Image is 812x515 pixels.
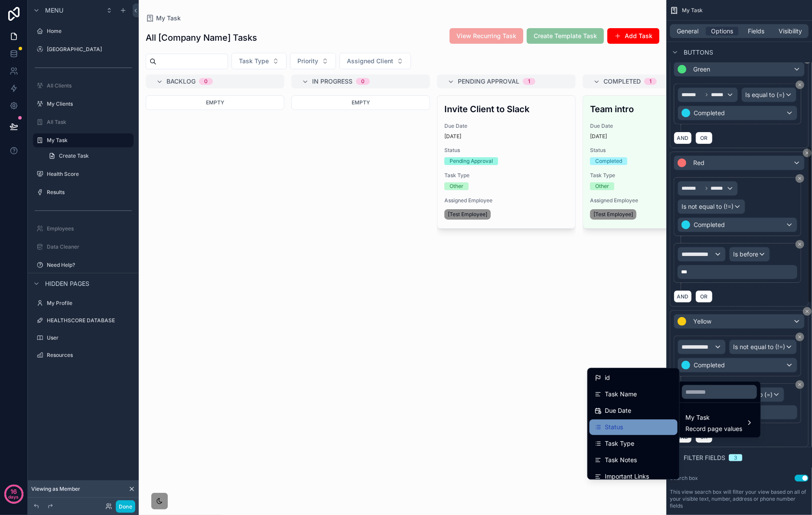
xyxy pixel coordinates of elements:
[649,78,652,85] div: 1
[685,424,742,433] span: Record page values
[312,77,352,86] span: In Progress
[232,53,287,69] button: Select Button
[590,147,714,154] span: Status
[590,172,714,179] span: Task Type
[594,211,633,218] span: [Test Employee]
[603,77,641,86] span: Completed
[595,182,609,190] div: Other
[595,157,622,165] div: Completed
[361,78,365,85] div: 0
[444,197,568,204] span: Assigned Employee
[590,123,714,130] span: Due Date
[297,57,318,65] span: Priority
[146,32,257,44] h1: All [Company Name] Tasks
[347,57,393,65] span: Assigned Client
[444,123,568,130] span: Due Date
[605,372,610,383] span: id
[204,78,208,85] div: 0
[605,438,635,449] span: Task Type
[590,197,714,204] span: Assigned Employee
[206,99,224,106] span: Empty
[448,211,487,218] span: [Test Employee]
[444,133,461,140] p: [DATE]
[437,95,576,229] a: Invite Client to SlackDue Date[DATE]StatusPending ApprovalTask TypeOtherAssigned Employee[Test Em...
[444,172,568,179] span: Task Type
[450,182,463,190] div: Other
[605,422,623,432] span: Status
[458,77,519,86] span: Pending Approval
[352,99,370,106] span: Empty
[605,389,637,399] span: Task Name
[605,405,632,416] span: Due Date
[605,455,637,465] span: Task Notes
[444,147,568,154] span: Status
[590,103,714,116] h3: Team intro
[239,57,269,65] span: Task Type
[444,103,568,116] h3: Invite Client to Slack
[590,133,607,140] p: [DATE]
[605,471,649,482] span: Important Links
[156,14,181,23] span: My Task
[166,77,196,86] span: Backlog
[450,157,493,165] div: Pending Approval
[146,14,181,23] a: My Task
[583,95,721,229] a: Team introDue Date[DATE]StatusCompletedTask TypeOtherAssigned Employee[Test Employee]
[290,53,336,69] button: Select Button
[685,412,742,423] span: My Task
[528,78,530,85] div: 1
[339,53,411,69] button: Select Button
[607,28,659,44] button: Add Task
